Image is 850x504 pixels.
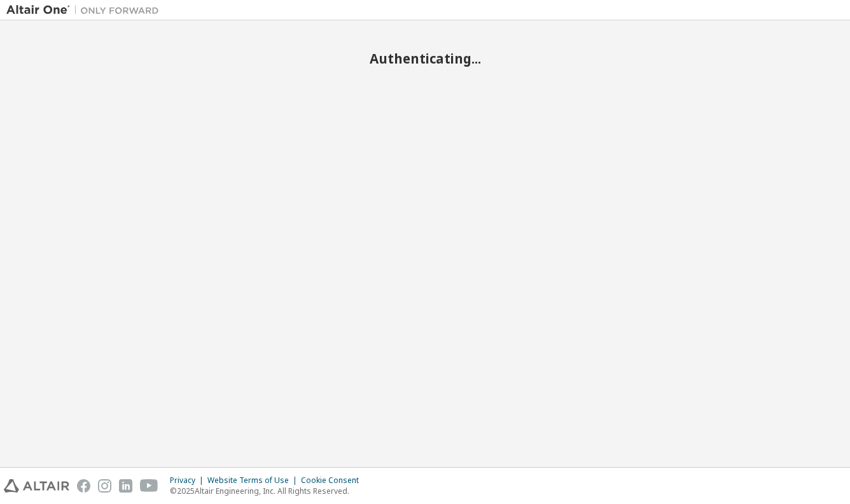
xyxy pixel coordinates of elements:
[170,475,207,486] div: Privacy
[98,479,111,493] img: instagram.svg
[207,475,301,486] div: Website Terms of Use
[119,479,132,493] img: linkedin.svg
[140,479,158,493] img: youtube.svg
[4,479,69,493] img: altair_logo.svg
[6,4,165,17] img: Altair One
[170,486,366,496] p: © 2025 Altair Engineering, Inc. All Rights Reserved.
[77,479,90,493] img: facebook.svg
[301,475,366,486] div: Cookie Consent
[6,50,844,67] h2: Authenticating...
